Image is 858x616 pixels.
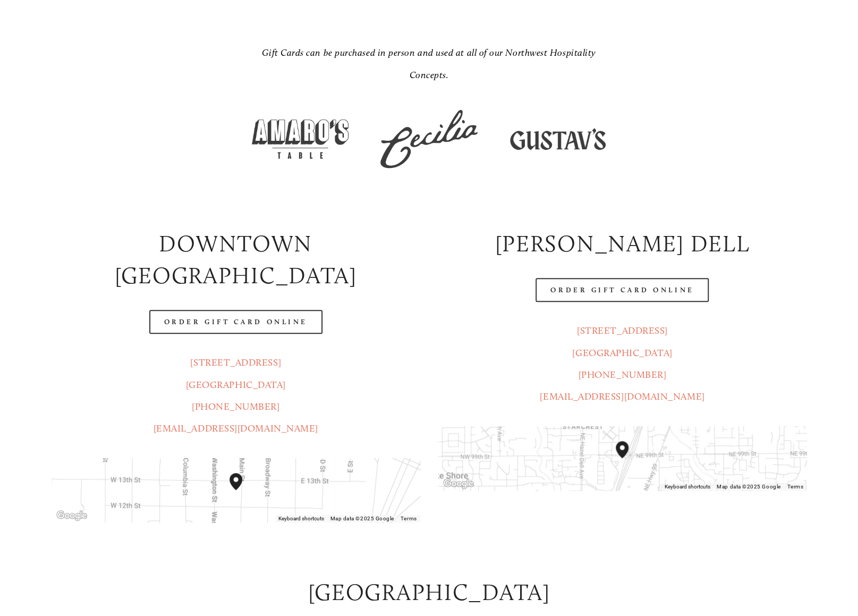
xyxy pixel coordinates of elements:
img: Google [54,509,89,522]
a: [STREET_ADDRESS][GEOGRAPHIC_DATA] [186,357,286,390]
h2: [PERSON_NAME] DELL [438,228,807,260]
button: Keyboard shortcuts [278,515,324,522]
a: [PHONE_NUMBER] [192,401,280,412]
a: Open this area in Google Maps (opens a new window) [54,509,89,522]
a: Order Gift Card Online [149,310,322,334]
a: [PHONE_NUMBER] [579,369,667,381]
button: Keyboard shortcuts [665,483,710,491]
div: Amaro's Table 1220 Main Street vancouver, United States [225,469,259,511]
a: Terms [787,484,803,490]
a: [EMAIL_ADDRESS][DOMAIN_NAME] [540,391,704,402]
a: [EMAIL_ADDRESS][DOMAIN_NAME] [154,423,318,434]
a: Order Gift Card Online [536,278,709,302]
span: Map data ©2025 Google [717,484,780,490]
a: Open this area in Google Maps (opens a new window) [441,477,476,491]
a: [STREET_ADDRESS] [577,325,668,336]
h2: Downtown [GEOGRAPHIC_DATA] [52,228,420,292]
span: Map data ©2025 Google [330,516,394,521]
img: Google [441,477,476,491]
a: [GEOGRAPHIC_DATA] [572,347,672,359]
a: Terms [401,516,417,521]
div: Amaro's Table 816 Northeast 98th Circle Vancouver, WA, 98665, United States [611,437,645,479]
h2: [GEOGRAPHIC_DATA] [52,577,806,609]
